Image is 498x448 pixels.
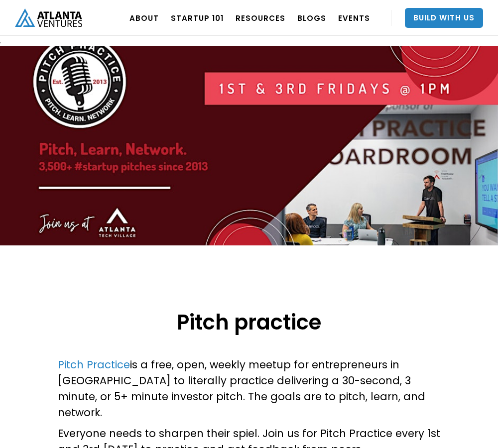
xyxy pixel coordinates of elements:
[58,357,130,372] a: Pitch Practice
[297,4,326,32] a: BLOGS
[58,258,440,421] p: is a free, open, weekly meetup for entrepreneurs in [GEOGRAPHIC_DATA] to literally practice deliv...
[405,8,483,28] a: Build With Us
[236,4,285,32] a: RESOURCES
[338,4,370,32] a: EVENTS
[129,4,159,32] a: ABOUT
[171,4,224,32] a: Startup 101
[10,258,488,336] h1: Pitch practice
